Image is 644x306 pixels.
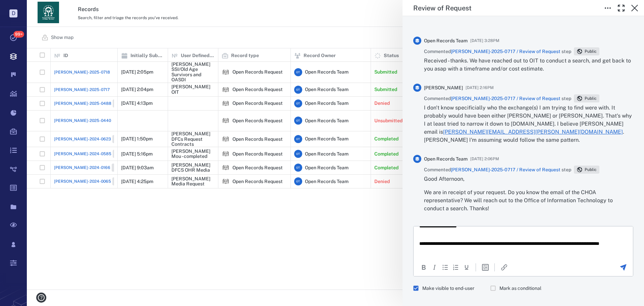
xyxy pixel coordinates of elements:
button: Insert/edit link [500,263,508,271]
span: 99+ [13,31,24,38]
span: [DATE] 2:06PM [470,155,499,163]
span: Commented step [424,95,571,102]
iframe: Rich Text Area [414,226,633,258]
p: I don't know specificially who the exchange(s) I am trying to find were with. It probably would h... [424,104,633,144]
a: [PERSON_NAME]-2025-0717 / Review of Request [451,96,560,101]
span: Help [15,5,29,11]
p: Received - thanks. We have reached out to OIT to conduct a search, and get back to you asap with ... [424,57,633,73]
span: Public [583,96,598,101]
p: D [9,9,17,17]
span: Public [583,49,598,54]
span: Make visible to end-user [422,285,474,292]
p: We are in receipt of your request. Do you know the email of the CHOA representative? We will reac... [424,188,633,213]
a: [PERSON_NAME][EMAIL_ADDRESS][PERSON_NAME][DOMAIN_NAME] [443,129,623,135]
p: Good Afternoon, [424,175,633,183]
span: Commented step [424,48,571,55]
div: Citizen will see comment [413,282,480,295]
span: Open Records Team [424,156,468,163]
span: Commented step [424,167,571,173]
span: Mark as conditional [499,285,541,292]
div: Comment will be marked as non-final decision [490,282,547,295]
button: Insert template [481,263,489,271]
div: Bullet list [441,263,449,271]
body: Rich Text Area. Press ALT-0 for help. [5,5,214,11]
span: Open Records Team [424,38,468,44]
button: Close [628,1,641,15]
div: Numbered list [452,263,460,271]
span: Public [583,167,598,173]
button: Italic [430,263,438,271]
a: [PERSON_NAME]-2025-0717 / Review of Request [451,167,560,172]
button: Send the comment [619,263,627,271]
span: [PERSON_NAME] [424,85,463,91]
a: [PERSON_NAME]-2025-0717 / Review of Request [451,49,560,54]
h5: Review of Request [413,4,472,12]
button: Bold [420,263,428,271]
button: Toggle Fullscreen [614,1,628,15]
button: Toggle to Edit Boxes [601,1,614,15]
span: [DATE] 3:28PM [470,37,499,45]
button: Underline [463,263,471,271]
span: [DATE] 2:16PM [466,84,494,92]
